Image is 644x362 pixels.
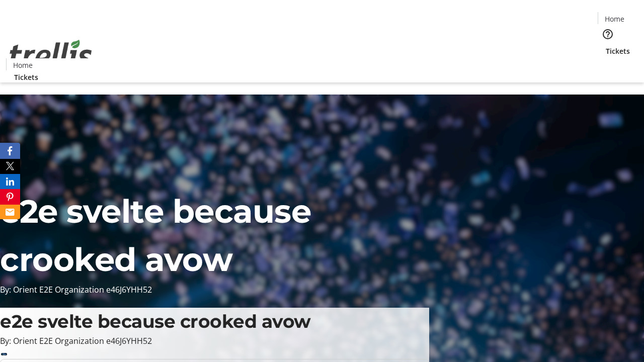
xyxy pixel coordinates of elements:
img: Orient E2E Organization e46J6YHH52's Logo [6,29,96,79]
span: Home [13,60,33,70]
button: Cart [598,56,618,76]
span: Home [605,14,624,24]
a: Home [598,14,630,24]
a: Home [7,60,39,70]
button: Help [598,24,618,44]
span: Tickets [14,72,38,82]
a: Tickets [6,72,46,82]
span: Tickets [606,46,630,56]
a: Tickets [598,46,638,56]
